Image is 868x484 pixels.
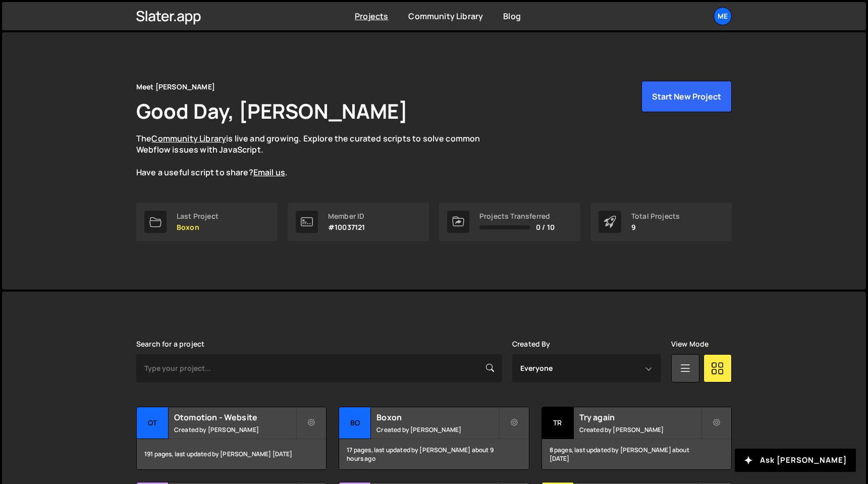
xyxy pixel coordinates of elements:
[151,133,226,144] a: Community Library
[339,407,529,470] a: Bo Boxon Created by [PERSON_NAME] 17 pages, last updated by [PERSON_NAME] about 9 hours ago
[479,212,555,220] div: Projects Transferred
[503,11,521,22] a: Blog
[136,133,500,178] p: The is live and growing. Explore the curated scripts to solve common Webflow issues with JavaScri...
[177,223,219,231] p: Boxon
[136,340,204,348] label: Search for a project
[512,340,551,348] label: Created By
[339,439,528,469] div: 17 pages, last updated by [PERSON_NAME] about 9 hours ago
[136,354,502,382] input: Type your project...
[579,425,701,434] small: Created by [PERSON_NAME]
[579,412,701,423] h2: Try again
[541,407,732,470] a: Tr Try again Created by [PERSON_NAME] 8 pages, last updated by [PERSON_NAME] about [DATE]
[328,223,365,231] p: #10037121
[136,407,327,470] a: Ot Otomotion - Website Created by [PERSON_NAME] 191 pages, last updated by [PERSON_NAME] [DATE]
[408,11,483,22] a: Community Library
[735,449,856,472] button: Ask [PERSON_NAME]
[137,439,326,469] div: 191 pages, last updated by [PERSON_NAME] [DATE]
[542,439,731,469] div: 8 pages, last updated by [PERSON_NAME] about [DATE]
[136,81,215,93] div: Meet [PERSON_NAME]
[641,81,732,112] button: Start New Project
[376,425,498,434] small: Created by [PERSON_NAME]
[174,425,296,434] small: Created by [PERSON_NAME]
[174,412,296,423] h2: Otomotion - Website
[177,212,219,220] div: Last Project
[136,203,278,241] a: Last Project Boxon
[253,167,285,178] a: Email us
[339,407,371,439] div: Bo
[631,223,680,231] p: 9
[671,340,709,348] label: View Mode
[714,7,732,25] a: Me
[328,212,365,220] div: Member ID
[137,407,169,439] div: Ot
[376,412,498,423] h2: Boxon
[355,11,388,22] a: Projects
[136,97,408,125] h1: Good Day, [PERSON_NAME]
[631,212,680,220] div: Total Projects
[542,407,574,439] div: Tr
[536,223,555,231] span: 0 / 10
